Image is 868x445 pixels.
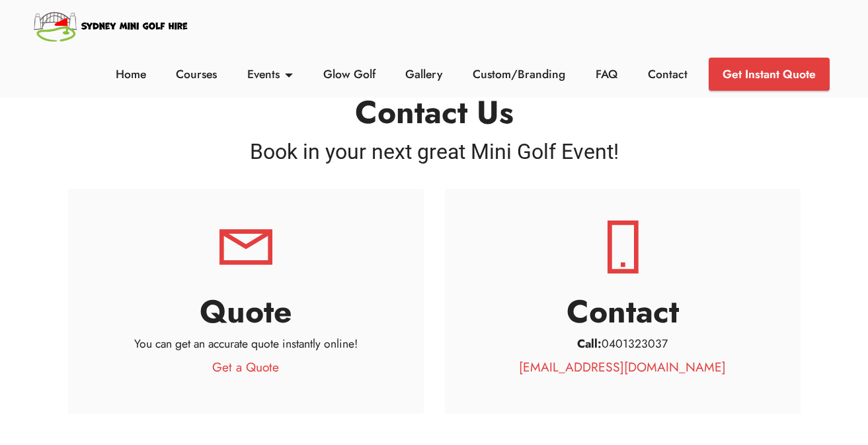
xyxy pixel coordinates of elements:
strong: Contact [567,289,679,334]
p: 0401323037 [477,335,769,352]
a: Home [112,66,149,83]
a: Get Instant Quote [709,58,830,91]
a: Glow Golf [319,66,379,83]
a: FAQ [592,66,621,83]
a: Custom/Branding [469,66,569,83]
a: Gallery [402,66,446,83]
a: [EMAIL_ADDRESS][DOMAIN_NAME] [519,358,726,376]
p: You can get an accurate quote instantly online! [100,335,392,352]
a: Get a Quote [212,358,279,376]
a: Courses [173,66,221,83]
img: Sydney Mini Golf Hire [32,7,191,45]
strong: Contact Us [355,89,514,135]
h4: Book in your next great Mini Golf Event! [68,136,801,168]
strong: Call: [577,335,602,352]
a: Contact [644,66,691,83]
strong: Quote [200,289,292,334]
a: Events [244,66,297,83]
